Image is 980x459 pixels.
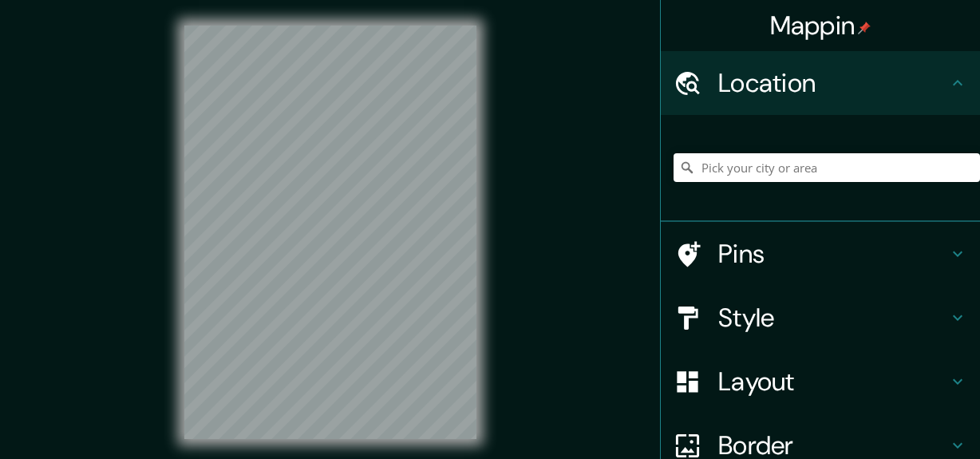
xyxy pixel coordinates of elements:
[838,397,962,441] iframe: Help widget launcher
[184,26,476,439] canvas: Map
[674,153,980,182] input: Pick your city or area
[661,222,980,286] div: Pins
[858,22,871,34] img: pin-icon.png
[661,350,980,413] div: Layout
[718,366,948,398] h4: Layout
[718,67,948,99] h4: Location
[718,302,948,334] h4: Style
[770,10,871,42] h4: Mappin
[661,286,980,350] div: Style
[661,51,980,115] div: Location
[718,238,948,270] h4: Pins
